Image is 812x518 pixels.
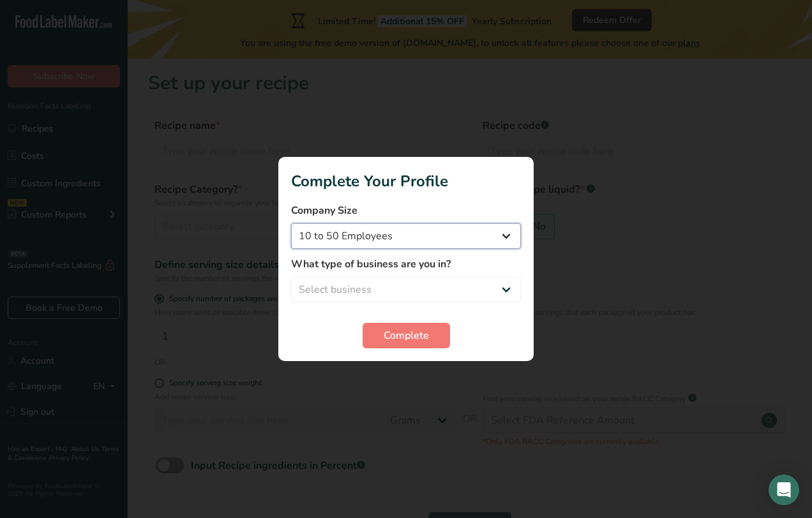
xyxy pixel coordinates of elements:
button: Complete [363,323,450,348]
h1: Complete Your Profile [291,170,521,193]
label: What type of business are you in? [291,256,521,272]
div: Open Intercom Messenger [769,475,799,505]
label: Company Size [291,203,521,218]
span: Complete [384,328,429,343]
